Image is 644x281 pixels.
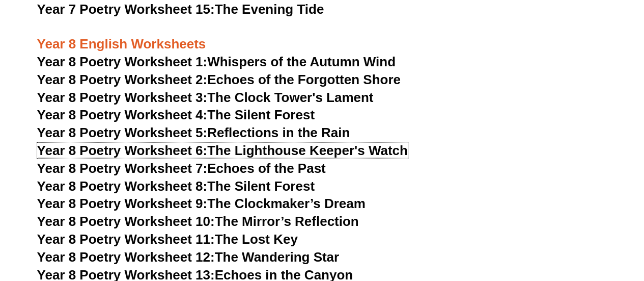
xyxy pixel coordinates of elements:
[37,249,340,265] a: Year 8 Poetry Worksheet 12:The Wandering Star
[37,178,208,194] span: Year 8 Poetry Worksheet 8:
[37,18,607,53] h3: Year 8 English Worksheets
[37,107,315,122] a: Year 8 Poetry Worksheet 4:The Silent Forest
[37,214,215,229] span: Year 8 Poetry Worksheet 10:
[474,166,644,281] iframe: Chat Widget
[37,2,324,17] a: Year 7 Poetry Worksheet 15:The Evening Tide
[37,178,315,194] a: Year 8 Poetry Worksheet 8:The Silent Forest
[37,232,215,247] span: Year 8 Poetry Worksheet 11:
[37,196,366,211] a: Year 8 Poetry Worksheet 9:The Clockmaker’s Dream
[37,196,208,211] span: Year 8 Poetry Worksheet 9:
[37,161,208,176] span: Year 8 Poetry Worksheet 7:
[37,125,208,140] span: Year 8 Poetry Worksheet 5:
[37,143,208,158] span: Year 8 Poetry Worksheet 6:
[37,72,401,87] a: Year 8 Poetry Worksheet 2:Echoes of the Forgotten Shore
[37,249,215,265] span: Year 8 Poetry Worksheet 12:
[37,107,208,122] span: Year 8 Poetry Worksheet 4:
[37,2,215,17] span: Year 7 Poetry Worksheet 15:
[37,54,208,69] span: Year 8 Poetry Worksheet 1:
[37,72,208,87] span: Year 8 Poetry Worksheet 2:
[37,54,396,69] a: Year 8 Poetry Worksheet 1:Whispers of the Autumn Wind
[37,90,374,105] a: Year 8 Poetry Worksheet 3:The Clock Tower's Lament
[37,232,298,247] a: Year 8 Poetry Worksheet 11:The Lost Key
[37,214,359,229] a: Year 8 Poetry Worksheet 10:The Mirror’s Reflection
[37,90,208,105] span: Year 8 Poetry Worksheet 3:
[37,143,408,158] a: Year 8 Poetry Worksheet 6:The Lighthouse Keeper's Watch
[37,125,350,140] a: Year 8 Poetry Worksheet 5:Reflections in the Rain
[37,161,326,176] a: Year 8 Poetry Worksheet 7:Echoes of the Past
